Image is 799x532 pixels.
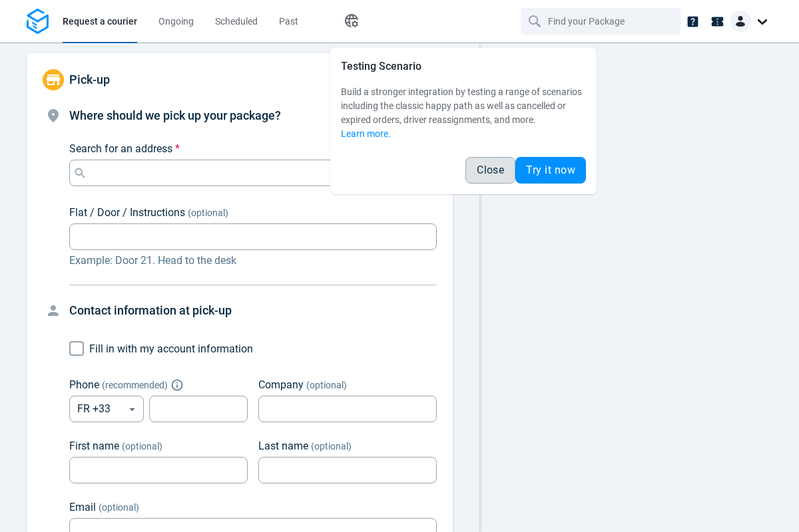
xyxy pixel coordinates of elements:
[69,440,119,452] span: First name
[306,380,347,390] span: (optional)
[465,157,515,184] button: Close
[69,396,144,422] div: FR +33
[258,440,308,452] span: Last name
[548,9,656,34] input: Find your Package
[122,441,162,452] span: (optional)
[69,253,437,269] p: Example: Door 21. Head to the desk
[102,380,168,390] span: ( recommended )
[515,157,586,184] button: Try it now
[69,206,185,219] span: Flat / Door / Instructions
[99,502,139,513] span: (optional)
[258,378,304,391] span: Company
[89,342,253,355] span: Fill in with my account information
[341,60,421,72] span: Testing Scenario
[311,441,352,452] span: (optional)
[69,301,437,320] h4: Contact information at pick-up
[69,378,99,391] span: Phone
[69,142,172,155] span: Search for an address
[477,165,504,176] span: Close
[69,108,281,122] span: Where should we pick up your package?
[341,86,582,125] span: Build a stronger integration by testing a range of scenarios including the classic happy path as ...
[279,16,298,27] span: Past
[69,501,96,513] span: Email
[63,16,137,27] span: Request a courier
[526,165,575,176] span: Try it now
[730,11,751,32] img: Client
[188,207,228,218] span: (optional)
[215,16,258,27] span: Scheduled
[158,16,194,27] span: Ongoing
[69,72,110,86] span: Pick-up
[27,9,49,35] img: Logo
[341,128,391,139] a: Learn more.
[173,381,181,389] button: Explain "Recommended"
[27,53,453,106] div: Pick-up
